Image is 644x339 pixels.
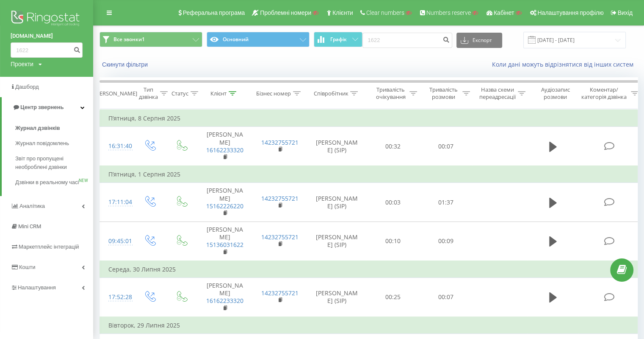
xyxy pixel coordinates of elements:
[427,86,460,101] div: Тривалість розмови
[108,138,125,154] div: 16:31:40
[108,194,125,210] div: 17:11:04
[210,90,227,97] div: Клієнт
[15,124,60,132] span: Журнал дзвінків
[618,9,633,16] span: Вихід
[535,86,576,101] div: Аудіозапис розмови
[19,244,79,250] span: Маркетплейс інтеграцій
[537,9,603,16] span: Налаштування профілю
[206,297,243,305] a: 16162233320
[307,222,367,261] td: [PERSON_NAME] (SIP)
[19,264,35,270] span: Кошти
[261,233,299,241] a: 14232755721
[307,278,367,317] td: [PERSON_NAME] (SIP)
[330,36,347,42] span: Графік
[374,86,407,101] div: Тривалість очікування
[313,90,348,97] div: Співробітник
[332,9,353,16] span: Клієнти
[108,289,125,305] div: 17:52:28
[261,289,299,297] a: 14232755721
[367,127,420,166] td: 00:32
[420,222,473,261] td: 00:09
[15,139,69,148] span: Журнал повідомлень
[206,146,243,154] a: 16162233320
[206,202,243,210] a: 15162226220
[20,104,64,110] span: Центр звернень
[19,203,45,209] span: Аналiтика
[261,138,299,146] a: 14232755721
[261,194,299,202] a: 14232755721
[260,9,311,16] span: Проблемні номери
[139,86,158,101] div: Тип дзвінка
[94,90,137,97] div: [PERSON_NAME]
[100,32,202,47] button: Все звонки1
[456,33,502,48] button: Експорт
[15,178,79,187] span: Дзвінки в реальному часі
[171,90,188,97] div: Статус
[18,284,56,291] span: Налаштування
[492,60,638,68] a: Коли дані можуть відрізнятися вiд інших систем
[367,183,420,222] td: 00:03
[420,127,473,166] td: 00:07
[11,42,83,58] input: Пошук за номером
[579,86,629,101] div: Коментар/категорія дзвінка
[197,183,252,222] td: [PERSON_NAME]
[15,136,93,151] a: Журнал повідомлень
[197,222,252,261] td: [PERSON_NAME]
[15,120,93,136] a: Журнал дзвінків
[15,84,39,90] span: Дашборд
[113,36,145,43] span: Все звонки1
[197,278,252,317] td: [PERSON_NAME]
[314,32,362,47] button: Графік
[11,32,83,40] a: [DOMAIN_NAME]
[11,60,33,68] div: Проекти
[367,222,420,261] td: 00:10
[108,233,125,249] div: 09:45:01
[15,154,89,171] span: Звіт про пропущені необроблені дзвінки
[420,278,473,317] td: 00:07
[2,97,93,118] a: Центр звернень
[100,166,642,183] td: П’ятниця, 1 Серпня 2025
[420,183,473,222] td: 01:37
[197,127,252,166] td: [PERSON_NAME]
[307,127,367,166] td: [PERSON_NAME] (SIP)
[206,241,243,249] a: 15136031622
[18,223,41,230] span: Mini CRM
[100,317,642,334] td: Вівторок, 29 Липня 2025
[307,183,367,222] td: [PERSON_NAME] (SIP)
[100,61,152,68] button: Скинути фільтри
[100,261,642,278] td: Середа, 30 Липня 2025
[479,86,516,101] div: Назва схеми переадресації
[362,33,452,48] input: Пошук за номером
[15,151,93,175] a: Звіт про пропущені необроблені дзвінки
[11,8,83,30] img: Ringostat logo
[100,110,642,127] td: П’ятниця, 8 Серпня 2025
[426,9,471,16] span: Numbers reserve
[494,9,514,16] span: Кабінет
[256,90,291,97] div: Бізнес номер
[15,175,93,190] a: Дзвінки в реальному часіNEW
[183,9,245,16] span: Реферальна програма
[366,9,404,16] span: Clear numbers
[207,32,310,47] button: Основний
[367,278,420,317] td: 00:25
